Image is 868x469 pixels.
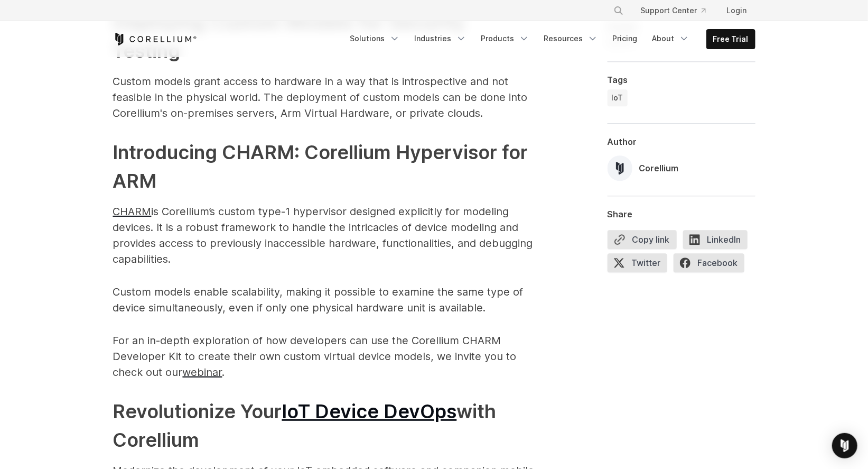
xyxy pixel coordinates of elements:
[113,397,536,454] h2: Revolutionize Your with Corellium
[639,162,679,174] div: Corellium
[608,155,633,181] img: Corellium
[632,1,714,20] a: Support Center
[183,366,222,379] a: webinar
[674,253,751,277] a: Facebook
[683,230,754,253] a: LinkedIn
[475,29,536,48] a: Products
[608,75,755,85] div: Tags
[612,93,623,103] span: IoT
[113,204,536,267] p: is Corellium’s custom type-1 hypervisor designed explicitly for modeling devices. It is a robust ...
[113,284,536,316] p: Custom models enable scalability, making it possible to examine the same type of device simultane...
[608,89,628,106] a: IoT
[601,1,755,20] div: Navigation Menu
[113,138,536,195] h2: Introducing CHARM: Corellium Hypervisor for ARM
[408,29,473,48] a: Industries
[113,33,197,45] a: Corellium Home
[344,29,755,49] div: Navigation Menu
[646,29,696,48] a: About
[113,205,152,218] a: CHARM
[683,230,748,249] span: LinkedIn
[608,253,674,277] a: Twitter
[718,1,755,20] a: Login
[608,136,755,147] div: Author
[282,400,457,423] a: IoT Device DevOps
[113,73,536,121] p: Custom models grant access to hardware in a way that is introspective and not feasible in the phy...
[832,433,857,458] div: Open Intercom Messenger
[344,29,406,48] a: Solutions
[608,209,755,219] div: Share
[608,230,677,249] button: Copy link
[608,253,667,272] span: Twitter
[707,30,755,49] a: Free Trial
[113,333,536,380] p: For an in-depth exploration of how developers can use the Corellium CHARM Developer Kit to create...
[538,29,604,48] a: Resources
[609,1,628,20] button: Search
[674,253,744,272] span: Facebook
[606,29,644,48] a: Pricing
